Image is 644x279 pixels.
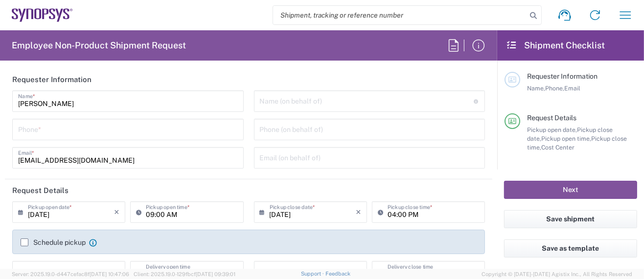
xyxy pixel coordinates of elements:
[273,6,527,24] input: Shipment, tracking or reference number
[301,271,325,277] a: Support
[541,135,591,142] span: Pickup open time,
[527,85,545,92] span: Name,
[504,239,637,258] button: Save as template
[12,75,92,85] h2: Requester Information
[12,271,129,277] span: Server: 2025.19.0-d447cefac8f
[564,85,580,92] span: Email
[114,204,119,220] i: ×
[356,204,361,220] i: ×
[527,126,577,133] span: Pickup open date,
[504,181,637,199] button: Next
[527,72,598,80] span: Requester Information
[21,238,86,246] label: Schedule pickup
[325,271,350,277] a: Feedback
[504,210,637,228] button: Save shipment
[90,271,129,277] span: [DATE] 10:47:06
[196,271,235,277] span: [DATE] 09:39:01
[12,40,186,51] h2: Employee Non-Product Shipment Request
[482,270,632,279] span: Copyright © [DATE]-[DATE] Agistix Inc., All Rights Reserved
[134,271,235,277] span: Client: 2025.19.0-129fbcf
[506,40,605,51] h2: Shipment Checklist
[12,186,69,195] h2: Request Details
[527,114,576,122] span: Request Details
[545,85,564,92] span: Phone,
[541,144,575,151] span: Cost Center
